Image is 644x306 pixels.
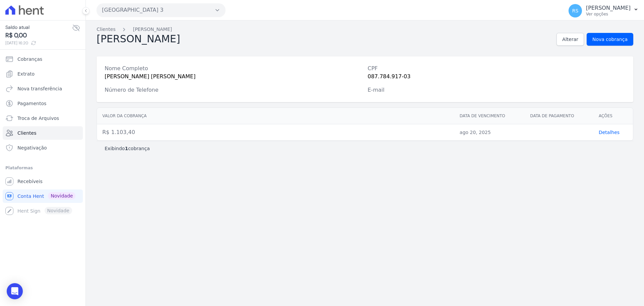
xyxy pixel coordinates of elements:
span: Saldo atual [5,24,72,31]
span: Nova transferência [17,85,62,92]
a: Detalhes [599,130,620,135]
span: Troca de Arquivos [17,115,59,122]
p: Ver opções [586,11,631,17]
button: [GEOGRAPHIC_DATA] 3 [97,3,225,17]
th: Valor da cobrança [97,108,454,124]
div: E-mail [368,86,625,94]
th: Ações [593,108,633,124]
b: 1 [125,146,128,151]
a: Troca de Arquivos [3,112,83,125]
span: Nova cobrança [592,36,628,43]
a: Nova transferência [3,82,83,95]
a: Clientes [3,126,83,140]
span: [DATE] 16:20 [5,40,72,46]
div: Nome Completo [105,64,362,73]
span: Cobranças [17,56,42,62]
span: Clientes [17,130,36,136]
a: Pagamentos [3,97,83,110]
p: [PERSON_NAME] [586,5,631,11]
div: Open Intercom Messenger [7,283,23,299]
th: Data de vencimento [454,108,525,124]
a: Recebíveis [3,175,83,188]
a: Alterar [556,33,584,46]
span: Extrato [17,71,35,77]
button: RS [PERSON_NAME] Ver opções [563,1,644,20]
nav: Breadcrumb [97,26,633,33]
div: [PERSON_NAME] [PERSON_NAME] [105,73,362,81]
div: 087.784.917-03 [368,73,625,81]
h2: [PERSON_NAME] [97,33,180,46]
a: Cobranças [3,52,83,66]
span: Pagamentos [17,100,46,107]
a: Negativação [3,141,83,155]
a: Extrato [3,67,83,81]
a: Nova cobrança [587,33,633,46]
span: Novidade [48,192,75,200]
span: Recebíveis [17,178,43,185]
span: Negativação [17,144,47,151]
div: Plataformas [5,164,80,172]
span: R$ 0,00 [5,31,72,40]
span: Alterar [562,36,578,43]
p: Exibindo cobrança [105,145,150,152]
a: Conta Hent Novidade [3,189,83,203]
div: Número de Telefone [105,86,362,94]
div: CPF [368,64,625,73]
td: ago 20, 2025 [454,124,525,141]
a: [PERSON_NAME] [133,26,172,33]
span: RS [572,8,579,13]
span: Conta Hent [17,193,44,200]
td: R$ 1.103,40 [97,124,454,141]
nav: Sidebar [5,52,80,218]
th: Data de pagamento [525,108,593,124]
a: Clientes [97,26,115,33]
